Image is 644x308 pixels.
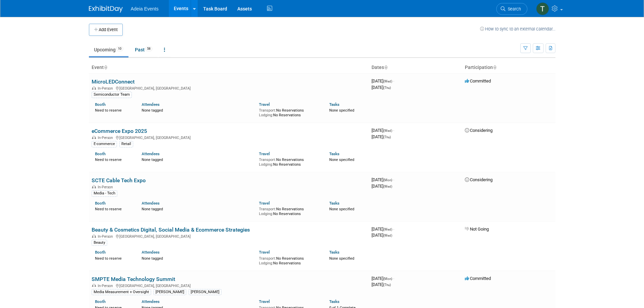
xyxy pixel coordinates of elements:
span: [DATE] [372,134,391,139]
a: Sort by Start Date [384,65,387,70]
a: Booth [95,102,105,107]
div: [PERSON_NAME] [153,289,186,295]
a: SMPTE Media Technology Summit [92,276,175,282]
span: [DATE] [372,128,394,133]
span: [DATE] [372,233,392,238]
img: In-Person Event [92,284,96,287]
a: How to sync to an external calendar... [480,26,555,31]
span: Committed [465,276,491,281]
span: 10 [116,46,123,51]
div: Need to reserve [95,206,132,212]
th: Dates [369,62,462,73]
div: Need to reserve [95,156,132,162]
span: [DATE] [372,177,394,182]
span: Committed [465,78,491,84]
img: Tara Thomas [536,2,549,15]
span: [DATE] [372,227,394,232]
a: Travel [259,151,270,156]
div: None tagged [142,107,254,113]
span: [DATE] [372,78,394,84]
div: Beauty [92,240,107,246]
img: In-Person Event [92,86,96,90]
a: Travel [259,102,270,107]
div: Media - Tech [92,190,117,196]
span: In-Person [98,185,115,189]
span: (Wed) [383,129,392,133]
div: [GEOGRAPHIC_DATA], [GEOGRAPHIC_DATA] [92,233,366,239]
span: - [393,276,394,281]
a: Tasks [329,250,339,255]
div: Semiconductor Team [92,92,132,98]
span: - [393,177,394,182]
div: No Reservations No Reservations [259,156,319,167]
span: Transport: [259,158,276,162]
a: MicroLEDConnect [92,78,135,85]
span: Transport: [259,108,276,113]
span: [DATE] [372,85,391,90]
span: In-Person [98,284,115,288]
button: Add Event [89,24,123,36]
div: None tagged [142,156,254,162]
a: Attendees [142,299,160,304]
th: Participation [462,62,555,73]
span: None specified [329,108,354,113]
div: [GEOGRAPHIC_DATA], [GEOGRAPHIC_DATA] [92,135,366,140]
a: Booth [95,250,105,255]
div: Need to reserve [95,107,132,113]
span: 58 [145,46,152,51]
a: Beauty & Cosmetics Digital, Social Media & Ecommerce Strategies [92,227,250,233]
span: In-Person [98,136,115,140]
div: [PERSON_NAME] [189,289,221,295]
div: No Reservations No Reservations [259,107,319,117]
div: [GEOGRAPHIC_DATA], [GEOGRAPHIC_DATA] [92,283,366,288]
span: None specified [329,256,354,261]
div: None tagged [142,206,254,212]
span: None specified [329,158,354,162]
a: Booth [95,299,105,304]
a: SCTE Cable Tech Expo [92,177,146,184]
span: Transport: [259,207,276,211]
img: ExhibitDay [89,6,123,13]
div: Retail [119,141,133,147]
a: Travel [259,201,270,206]
a: Tasks [329,201,339,206]
span: (Thu) [383,135,391,139]
a: Attendees [142,151,160,156]
div: E-commerce [92,141,117,147]
span: (Wed) [383,234,392,237]
a: eCommerce Expo 2025 [92,128,147,134]
span: Search [505,6,521,11]
a: Search [496,3,527,15]
a: Upcoming10 [89,43,128,56]
span: (Mon) [383,277,392,281]
div: Need to reserve [95,255,132,261]
a: Attendees [142,250,160,255]
a: Sort by Participation Type [493,65,496,70]
span: Lodging: [259,212,273,216]
a: Travel [259,250,270,255]
a: Booth [95,151,105,156]
span: Considering [465,177,493,182]
span: In-Person [98,234,115,239]
div: [GEOGRAPHIC_DATA], [GEOGRAPHIC_DATA] [92,85,366,91]
span: (Mon) [383,178,392,182]
span: In-Person [98,86,115,91]
img: In-Person Event [92,136,96,139]
div: Media Measurement + Oversight [92,289,151,295]
span: Lodging: [259,261,273,265]
div: No Reservations No Reservations [259,255,319,265]
div: None tagged [142,255,254,261]
span: [DATE] [372,184,392,189]
span: - [393,78,394,84]
span: None specified [329,207,354,211]
a: Tasks [329,299,339,304]
span: Lodging: [259,113,273,117]
span: - [393,227,394,232]
a: Travel [259,299,270,304]
span: Transport: [259,256,276,261]
img: In-Person Event [92,185,96,188]
span: (Wed) [383,185,392,188]
span: Not Going [465,227,489,232]
span: Considering [465,128,493,133]
span: Lodging: [259,162,273,167]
